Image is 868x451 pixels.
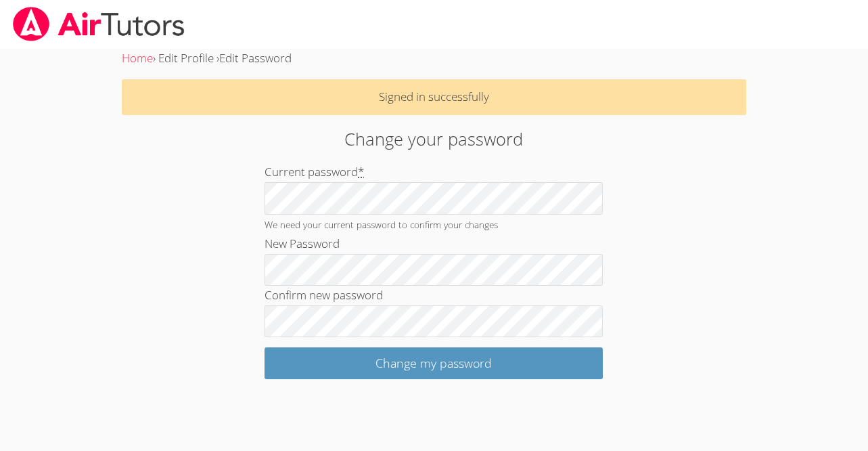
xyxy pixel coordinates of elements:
label: Confirm new password [265,287,383,303]
small: We need your current password to confirm your changes [265,218,498,231]
label: New Password [265,236,340,251]
img: airtutors_banner-c4298cdbf04f3fff15de1276eac7730deb9818008684d7c2e4769d2f7ddbe033.png [12,7,186,41]
input: Change my password [265,347,603,379]
span: Edit Password [219,50,292,66]
p: Signed in successfully [122,79,747,115]
div: › Edit Profile › [122,49,747,68]
abbr: required [358,164,364,179]
h2: Change your password [200,126,668,152]
label: Current password [265,164,364,179]
a: Home [122,50,153,66]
